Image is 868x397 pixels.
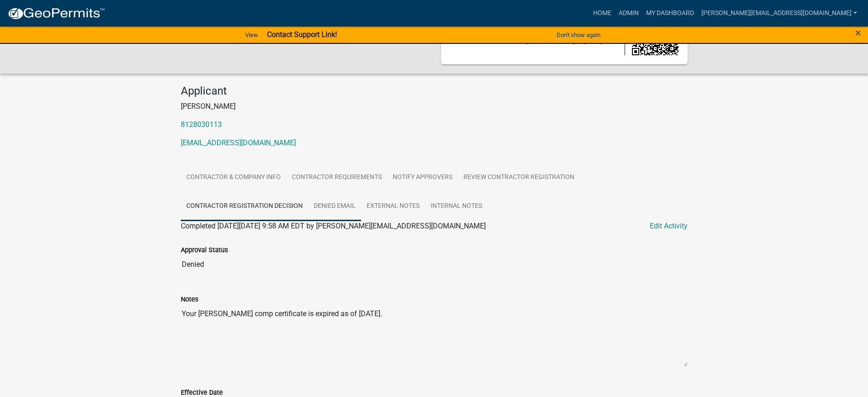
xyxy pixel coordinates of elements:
label: Approval Status [181,247,228,254]
a: [PERSON_NAME][EMAIL_ADDRESS][DOMAIN_NAME] [698,5,861,22]
button: Close [855,27,861,38]
a: Home [589,5,615,22]
textarea: Your [PERSON_NAME] comp certificate is expired as of [DATE]. [181,305,688,367]
strong: Contact Support Link! [267,30,337,39]
a: Notify Approvers [387,163,458,192]
span: × [855,26,861,39]
a: External Notes [361,192,425,221]
a: Edit Activity [650,221,688,232]
h4: Applicant [181,85,688,98]
a: Contractor Registration Decision [181,192,308,221]
button: Don't show again [553,27,604,42]
label: Effective Date [181,390,223,396]
label: Notes [181,296,198,303]
span: Completed [DATE][DATE] 9:58 AM EDT by [PERSON_NAME][EMAIL_ADDRESS][DOMAIN_NAME] [181,222,486,230]
a: My Dashboard [642,5,698,22]
a: Review Contractor Registration [458,163,580,192]
a: Admin [615,5,642,22]
a: Internal Notes [425,192,488,221]
a: Contractor & Company Info [181,163,286,192]
a: 8128030113 [181,120,222,129]
a: [EMAIL_ADDRESS][DOMAIN_NAME] [181,138,296,147]
a: View [242,27,262,42]
p: [PERSON_NAME] [181,101,688,112]
a: Denied Email [308,192,361,221]
a: Contractor Requirements [286,163,387,192]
